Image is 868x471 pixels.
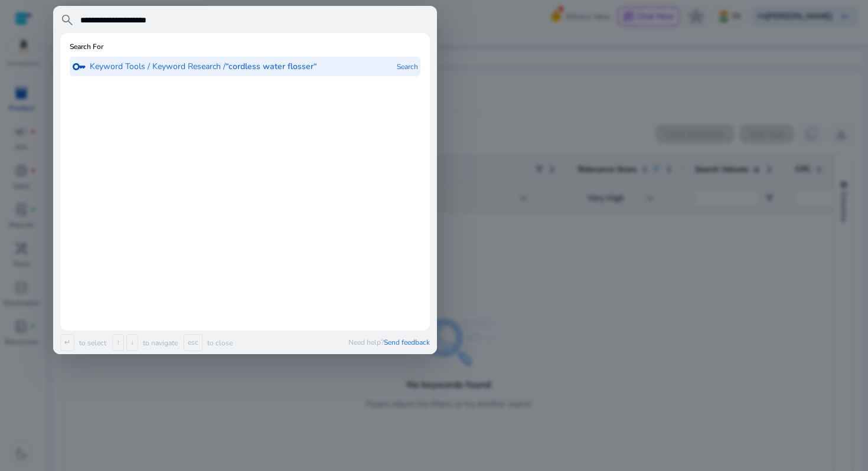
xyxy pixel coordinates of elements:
[70,42,103,51] h6: Search For
[397,57,418,76] p: Search
[60,334,74,351] span: ↵
[112,334,124,351] span: ↑
[72,60,86,74] span: key
[90,61,317,73] p: Keyword Tools / Keyword Research /
[348,338,430,347] p: Need help?
[77,338,106,348] p: to select
[60,13,74,27] span: search
[126,334,138,351] span: ↓
[141,338,178,348] p: to navigate
[184,334,203,351] span: esc
[384,338,430,347] span: Send feedback
[226,61,317,72] b: “cordless water flosser“
[205,338,233,348] p: to close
